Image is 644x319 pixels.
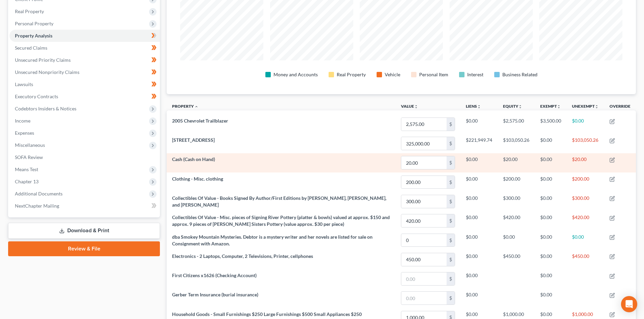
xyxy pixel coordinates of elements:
[567,153,604,172] td: $20.00
[15,191,63,196] span: Additional Documents
[460,269,498,289] td: $0.00
[535,192,567,211] td: $0.00
[15,94,58,99] span: Executory Contracts
[172,253,313,259] span: Electronics - 2 Laptops, Computer, 2 Televisions, Printer, cellphones
[8,241,160,256] a: Review & File
[604,100,636,115] th: Override
[447,156,455,169] div: $
[595,105,599,109] i: unfold_more
[172,234,373,246] span: dba Smokey Mountain Mysteries. Debtor is a mystery writer and her novels are listed for sale on C...
[498,211,535,231] td: $420.00
[567,231,604,250] td: $0.00
[15,154,43,160] span: SOFA Review
[477,105,481,109] i: unfold_more
[15,45,47,51] span: Secured Claims
[447,118,455,131] div: $
[498,192,535,211] td: $300.00
[535,211,567,231] td: $0.00
[401,253,447,266] input: 0.00
[460,153,498,172] td: $0.00
[273,71,318,78] div: Money and Accounts
[401,234,447,247] input: 0.00
[621,296,637,312] div: Open Intercom Messenger
[535,269,567,289] td: $0.00
[460,211,498,231] td: $0.00
[567,250,604,269] td: $450.00
[572,104,599,109] a: Unexemptunfold_more
[535,250,567,269] td: $0.00
[498,231,535,250] td: $0.00
[567,211,604,231] td: $420.00
[498,172,535,192] td: $200.00
[557,105,561,109] i: unfold_more
[15,57,71,63] span: Unsecured Priority Claims
[567,192,604,211] td: $300.00
[447,234,455,247] div: $
[535,134,567,153] td: $0.00
[15,69,79,75] span: Unsecured Nonpriority Claims
[401,195,447,208] input: 0.00
[337,71,366,78] div: Real Property
[460,114,498,134] td: $0.00
[401,272,447,285] input: 0.00
[401,104,418,109] a: Valueunfold_more
[15,33,52,38] span: Property Analysis
[567,172,604,192] td: $200.00
[9,200,160,212] a: NextChapter Mailing
[9,42,160,54] a: Secured Claims
[460,192,498,211] td: $0.00
[460,231,498,250] td: $0.00
[503,104,522,109] a: Equityunfold_more
[535,231,567,250] td: $0.00
[460,289,498,308] td: $0.00
[8,223,160,239] a: Download & Print
[15,130,34,136] span: Expenses
[414,105,418,109] i: unfold_more
[172,311,362,317] span: Household Goods - Small Furnishings $250 Large Furnishings $500 Small Appliances $250
[9,30,160,42] a: Property Analysis
[15,142,45,148] span: Miscellaneous
[172,272,257,278] span: First Citizens x1626 (Checking Account)
[9,151,160,163] a: SOFA Review
[447,253,455,266] div: $
[15,203,59,209] span: NextChapter Mailing
[15,179,39,184] span: Chapter 13
[172,137,215,143] span: [STREET_ADDRESS]
[447,195,455,208] div: $
[401,137,447,150] input: 0.00
[15,81,33,87] span: Lawsuits
[535,114,567,134] td: $3,500.00
[498,250,535,269] td: $450.00
[172,195,386,208] span: Collectibles Of Value - Books Signed By Author/First Editions by [PERSON_NAME], [PERSON_NAME], an...
[498,134,535,153] td: $103,050.26
[9,78,160,90] a: Lawsuits
[518,105,522,109] i: unfold_more
[385,71,400,78] div: Vehicle
[447,214,455,227] div: $
[498,153,535,172] td: $20.00
[172,214,390,227] span: Collectibles Of Value - Misc. pieces of Signing River Pottery (platter & bowls) valued at approx....
[419,71,448,78] div: Personal Item
[401,292,447,304] input: 0.00
[460,250,498,269] td: $0.00
[460,134,498,153] td: $221,949.74
[447,176,455,189] div: $
[567,114,604,134] td: $0.00
[172,292,258,297] span: Gerber Term Insurance (burial insurance)
[401,118,447,131] input: 0.00
[460,172,498,192] td: $0.00
[9,66,160,78] a: Unsecured Nonpriority Claims
[172,104,198,109] a: Property expand_less
[502,71,538,78] div: Business Related
[401,176,447,189] input: 0.00
[401,214,447,227] input: 0.00
[15,166,38,172] span: Means Test
[467,71,483,78] div: Interest
[466,104,481,109] a: Liensunfold_more
[535,153,567,172] td: $0.00
[447,272,455,285] div: $
[535,172,567,192] td: $0.00
[172,176,223,182] span: Clothing - Misc. clothing
[540,104,561,109] a: Exemptunfold_more
[15,21,53,26] span: Personal Property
